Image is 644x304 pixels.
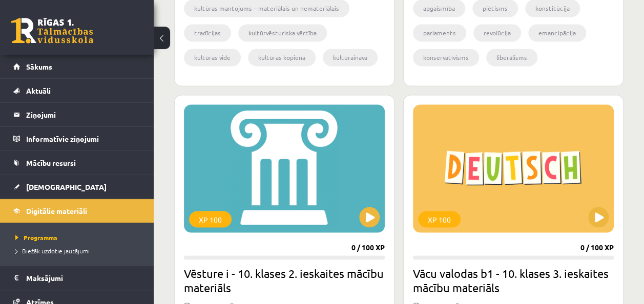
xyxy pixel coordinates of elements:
span: Sākums [26,62,52,71]
span: Aktuāli [26,86,51,95]
a: Sākums [13,55,141,78]
a: Rīgas 1. Tālmācības vidusskola [11,18,93,44]
span: [DEMOGRAPHIC_DATA] [26,182,107,191]
a: Aktuāli [13,79,141,102]
li: liberālisms [486,49,537,66]
div: XP 100 [189,211,232,227]
legend: Maksājumi [26,266,141,290]
div: XP 100 [418,211,461,227]
li: emancipācija [528,24,586,41]
legend: Ziņojumi [26,103,141,126]
li: kultūras kopiena [248,49,316,66]
a: Ziņojumi [13,103,141,126]
span: Programma [15,233,57,242]
a: Digitālie materiāli [13,199,141,223]
a: [DEMOGRAPHIC_DATA] [13,175,141,199]
h2: Vēsture i - 10. klases 2. ieskaites mācību materiāls [184,266,385,294]
li: parlaments [413,24,466,41]
span: Mācību resursi [26,158,76,167]
span: Biežāk uzdotie jautājumi [15,247,90,255]
a: Biežāk uzdotie jautājumi [15,246,143,255]
a: Mācību resursi [13,151,141,175]
li: konservatīvisms [413,49,479,66]
legend: Informatīvie ziņojumi [26,127,141,150]
li: kultūrvēsturiska vērtība [238,24,327,41]
li: kultūrainava [323,49,378,66]
li: kultūras vide [184,49,241,66]
a: Informatīvie ziņojumi [13,127,141,150]
a: Maksājumi [13,266,141,290]
li: tradīcijas [184,24,231,41]
li: revolūcija [473,24,521,41]
span: Digitālie materiāli [26,206,87,215]
a: Programma [15,233,143,242]
h2: Vācu valodas b1 - 10. klases 3. ieskaites mācību materiāls [413,266,614,294]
